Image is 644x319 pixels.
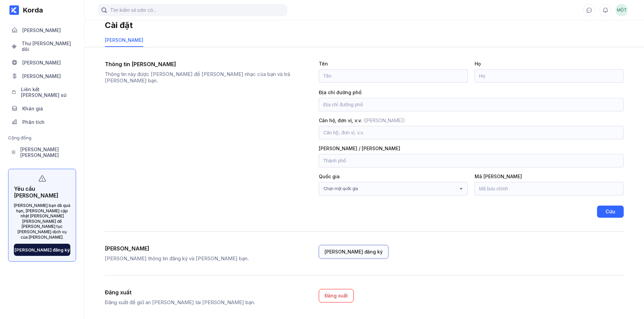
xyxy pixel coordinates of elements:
[319,174,340,179] font: Quốc gia
[319,117,362,123] font: Căn hộ, đơn vị, v.v.
[23,6,43,14] font: Korda
[22,119,45,125] font: Phân tích
[105,245,149,252] font: [PERSON_NAME]
[616,4,628,16] div: Ami
[597,206,624,218] button: Cứu
[319,145,400,151] font: [PERSON_NAME] / [PERSON_NAME]
[617,7,627,12] font: MỘT
[8,115,76,129] a: Phân tích
[22,73,61,79] font: [PERSON_NAME]
[319,61,328,67] font: Tên
[20,147,59,158] font: [PERSON_NAME] [PERSON_NAME]
[325,249,383,255] font: [PERSON_NAME] đăng ký
[8,83,76,102] a: Liên kết [PERSON_NAME] sử
[105,289,132,296] font: Đăng xuất
[475,182,624,195] input: Mã bưu chính
[105,255,249,262] font: [PERSON_NAME] thông tin đăng ký và [PERSON_NAME] bạn.
[105,37,143,43] font: [PERSON_NAME]
[22,41,71,52] font: Thư [PERSON_NAME] dõi
[8,135,31,140] font: Cộng đồng
[98,4,287,16] input: Tìm kiếm sẽ sớm có...
[22,60,61,65] font: [PERSON_NAME]
[105,20,133,30] font: Cài đặt
[14,244,70,256] button: [PERSON_NAME] đăng ký
[8,56,76,70] a: [PERSON_NAME]
[319,289,354,302] button: Đăng xuất
[8,24,76,37] a: [PERSON_NAME]
[319,89,361,95] font: Địa chỉ đường phố
[105,299,255,305] font: Đăng xuất để giữ an [PERSON_NAME] tài [PERSON_NAME] bạn.
[475,61,481,67] font: Họ
[8,70,76,83] a: [PERSON_NAME]
[319,126,624,139] input: Căn hộ, đơn vị, v.v.
[8,102,76,115] a: Khán giả
[475,174,522,179] font: Mã [PERSON_NAME]
[105,61,176,68] font: Thông tin [PERSON_NAME]
[319,245,388,259] button: [PERSON_NAME] đăng ký
[363,117,405,123] font: ([PERSON_NAME])
[14,203,70,240] font: [PERSON_NAME] bạn đã quá hạn, [PERSON_NAME] cập nhật [PERSON_NAME] [PERSON_NAME] để [PERSON_NAME]...
[319,154,624,167] input: Thành phố
[105,71,290,84] font: Thông tin này được [PERSON_NAME] để [PERSON_NAME] nhạc của bạn và trả [PERSON_NAME] bạn.
[475,69,624,83] input: Họ
[21,86,67,98] font: Liên kết [PERSON_NAME] sử
[22,106,43,111] font: Khán giả
[616,4,628,16] button: MỘT
[15,247,70,252] font: [PERSON_NAME] đăng ký
[8,37,76,56] a: Thư [PERSON_NAME] dõi
[14,185,58,199] font: Yêu cầu [PERSON_NAME]
[319,98,624,111] input: Địa chỉ đường phố
[105,34,143,47] a: [PERSON_NAME]
[8,143,76,162] a: [PERSON_NAME] [PERSON_NAME]
[22,27,61,33] font: [PERSON_NAME]
[319,69,468,83] input: Tên
[605,209,615,214] font: Cứu
[325,293,348,298] font: Đăng xuất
